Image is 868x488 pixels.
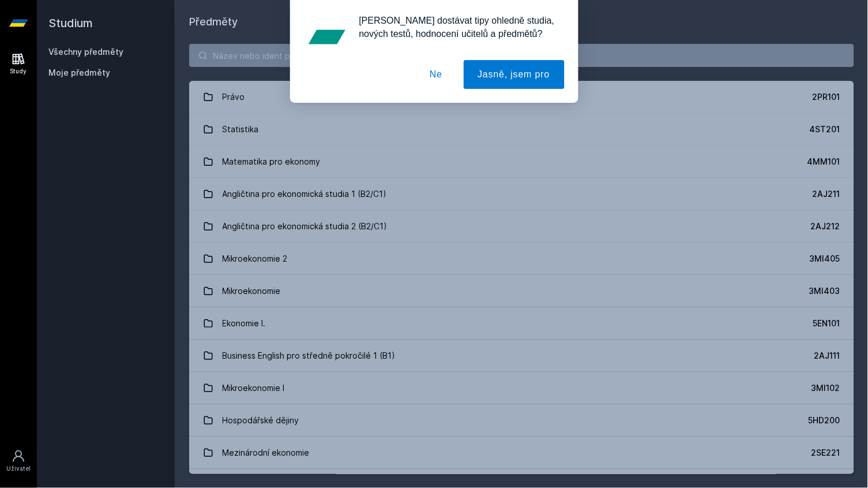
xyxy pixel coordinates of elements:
button: Jasně, jsem pro [464,60,565,89]
div: 3MI102 [811,382,840,394]
a: Statistika 4ST201 [189,113,854,146]
a: Matematika pro ekonomy 4MM101 [189,146,854,178]
a: Mikroekonomie I 3MI102 [189,372,854,404]
div: Ekonomie I. [223,312,266,335]
div: 4ST201 [810,124,840,135]
a: Mikroekonomie 3MI403 [189,275,854,307]
div: Angličtina pro ekonomická studia 1 (B2/C1) [223,182,387,206]
div: Business English pro středně pokročilé 1 (B1) [223,344,396,367]
div: 2AJ211 [813,188,840,200]
div: 5HD200 [809,415,840,426]
div: [PERSON_NAME] dostávat tipy ohledně studia, nových testů, hodnocení učitelů a předmětů? [350,14,565,40]
div: Mikroekonomie [223,280,281,303]
a: Hospodářské dějiny 5HD200 [189,404,854,437]
div: 3MI403 [809,285,840,297]
div: Statistika [223,118,259,141]
div: Matematika pro ekonomy [223,150,321,173]
div: 2AJ111 [814,350,840,362]
div: Hospodářské dějiny [223,409,299,432]
div: 4MM101 [807,156,840,167]
div: Uživatel [6,464,31,473]
div: 2AJ212 [811,221,840,232]
div: 2SE221 [811,447,840,459]
div: Mikroekonomie 2 [223,247,288,270]
div: Mikroekonomie I [223,377,285,400]
a: Mezinárodní ekonomie 2SE221 [189,437,854,469]
div: 3MI405 [810,253,840,265]
img: notification icon [304,14,350,60]
a: Business English pro středně pokročilé 1 (B1) 2AJ111 [189,340,854,372]
a: Angličtina pro ekonomická studia 1 (B2/C1) 2AJ211 [189,178,854,210]
a: Ekonomie I. 5EN101 [189,307,854,340]
div: Mezinárodní ekonomie [223,441,310,464]
div: 5EN101 [813,318,840,329]
a: Mikroekonomie 2 3MI405 [189,243,854,275]
a: Uživatel [2,444,35,479]
button: Ne [415,60,457,89]
a: Angličtina pro ekonomická studia 2 (B2/C1) 2AJ212 [189,210,854,243]
div: Angličtina pro ekonomická studia 2 (B2/C1) [223,215,388,238]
